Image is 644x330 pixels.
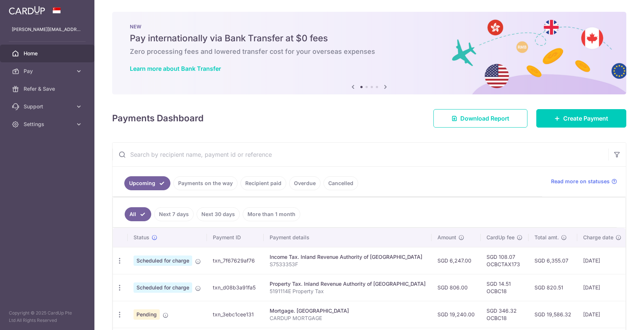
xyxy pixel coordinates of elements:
[154,207,194,221] a: Next 7 days
[24,121,72,128] span: Settings
[264,228,432,247] th: Payment details
[207,228,264,247] th: Payment ID
[270,280,426,288] div: Property Tax. Inland Revenue Authority of [GEOGRAPHIC_DATA]
[134,282,192,293] span: Scheduled for charge
[9,6,45,15] img: CardUp
[24,50,72,57] span: Home
[460,114,509,123] span: Download Report
[577,301,627,328] td: [DATE]
[577,247,627,274] td: [DATE]
[432,301,481,328] td: SGD 19,240.00
[536,109,626,128] a: Create Payment
[130,32,609,44] h5: Pay internationally via Bank Transfer at $0 fees
[197,207,240,221] a: Next 30 days
[125,207,151,221] a: All
[112,12,626,94] img: Bank transfer banner
[130,47,609,56] h6: Zero processing fees and lowered transfer cost for your overseas expenses
[243,207,300,221] a: More than 1 month
[207,274,264,301] td: txn_d08b3a91fa5
[432,247,481,274] td: SGD 6,247.00
[173,176,238,190] a: Payments on the way
[597,308,637,326] iframe: Opens a widget where you can find more information
[529,247,577,274] td: SGD 6,355.07
[437,234,456,241] span: Amount
[112,112,204,125] h4: Payments Dashboard
[323,176,358,190] a: Cancelled
[563,114,608,123] span: Create Payment
[433,109,527,128] a: Download Report
[432,274,481,301] td: SGD 806.00
[270,307,426,315] div: Mortgage. [GEOGRAPHIC_DATA]
[529,301,577,328] td: SGD 19,586.32
[270,253,426,261] div: Income Tax. Inland Revenue Authority of [GEOGRAPHIC_DATA]
[270,288,426,295] p: 5191114E Property Tax
[487,234,515,241] span: CardUp fee
[24,103,72,110] span: Support
[289,176,321,190] a: Overdue
[134,234,149,241] span: Status
[134,309,160,320] span: Pending
[529,274,577,301] td: SGD 820.51
[551,178,610,185] span: Read more on statuses
[112,143,608,166] input: Search by recipient name, payment id or reference
[24,85,72,93] span: Refer & Save
[551,178,617,185] a: Read more on statuses
[240,176,286,190] a: Recipient paid
[270,315,426,322] p: CARDUP MORTGAGE
[24,67,72,75] span: Pay
[130,24,609,29] p: NEW
[577,274,627,301] td: [DATE]
[130,65,221,72] a: Learn more about Bank Transfer
[481,301,529,328] td: SGD 346.32 OCBC18
[534,234,559,241] span: Total amt.
[481,247,529,274] td: SGD 108.07 OCBCTAX173
[583,234,613,241] span: Charge date
[134,256,192,266] span: Scheduled for charge
[270,261,426,268] p: S7533353F
[481,274,529,301] td: SGD 14.51 OCBC18
[207,301,264,328] td: txn_3ebc1cee131
[12,26,83,33] p: [PERSON_NAME][EMAIL_ADDRESS][DOMAIN_NAME]
[124,176,170,190] a: Upcoming
[207,247,264,274] td: txn_7f67629af76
